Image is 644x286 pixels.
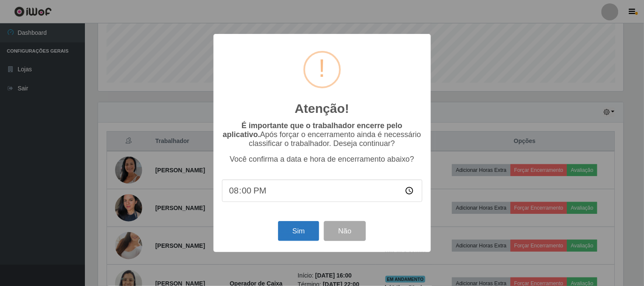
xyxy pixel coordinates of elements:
b: É importante que o trabalhador encerre pelo aplicativo. [223,121,402,139]
button: Sim [278,221,319,241]
h2: Atenção! [295,101,349,116]
button: Não [324,221,366,241]
p: Você confirma a data e hora de encerramento abaixo? [222,155,422,164]
p: Após forçar o encerramento ainda é necessário classificar o trabalhador. Deseja continuar? [222,121,422,148]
